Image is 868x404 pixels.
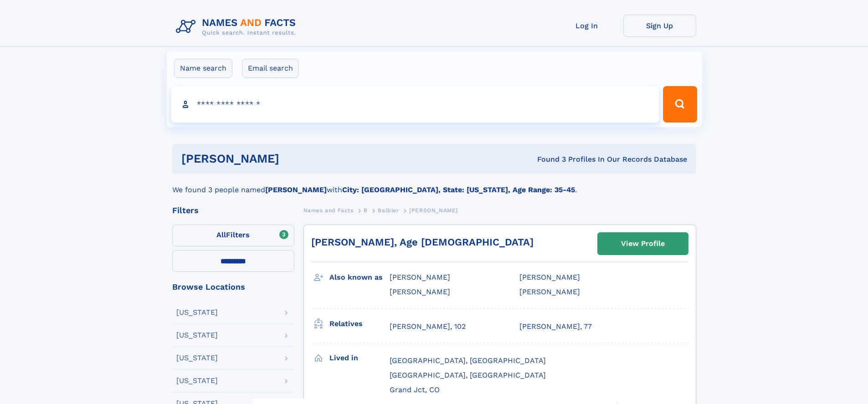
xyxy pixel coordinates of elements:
h3: Also known as [329,270,390,285]
div: View Profile [621,233,665,254]
span: B [364,207,368,214]
a: [PERSON_NAME], 77 [519,322,592,332]
span: All [216,230,226,239]
span: Balbier [378,207,399,214]
div: [US_STATE] [176,332,218,339]
a: B [364,205,368,216]
h3: Relatives [329,316,390,332]
a: Log In [550,15,623,37]
span: [PERSON_NAME] [409,207,458,214]
div: [US_STATE] [176,354,218,362]
a: [PERSON_NAME], 102 [390,322,466,332]
a: Balbier [378,205,399,216]
h1: [PERSON_NAME] [181,153,408,164]
img: Logo Names and Facts [172,15,303,39]
div: [US_STATE] [176,309,218,316]
div: Browse Locations [172,283,294,291]
input: search input [171,86,659,123]
div: Found 3 Profiles In Our Records Database [408,154,687,164]
span: [GEOGRAPHIC_DATA], [GEOGRAPHIC_DATA] [390,356,546,365]
label: Filters [172,225,294,246]
div: We found 3 people named with . [172,174,696,195]
span: [PERSON_NAME] [519,287,580,296]
h3: Lived in [329,350,390,366]
span: [PERSON_NAME] [390,273,450,281]
a: Names and Facts [303,205,354,216]
a: Sign Up [623,15,696,37]
b: City: [GEOGRAPHIC_DATA], State: [US_STATE], Age Range: 35-45 [342,185,575,194]
a: View Profile [598,233,688,255]
label: Email search [242,59,299,78]
span: [GEOGRAPHIC_DATA], [GEOGRAPHIC_DATA] [390,371,546,379]
a: [PERSON_NAME], Age [DEMOGRAPHIC_DATA] [311,236,534,248]
b: [PERSON_NAME] [265,185,327,194]
div: Filters [172,206,294,215]
span: [PERSON_NAME] [390,287,450,296]
div: [US_STATE] [176,377,218,384]
button: Search Button [663,86,697,123]
label: Name search [174,59,232,78]
span: Grand Jct, CO [390,385,440,394]
span: [PERSON_NAME] [519,273,580,281]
